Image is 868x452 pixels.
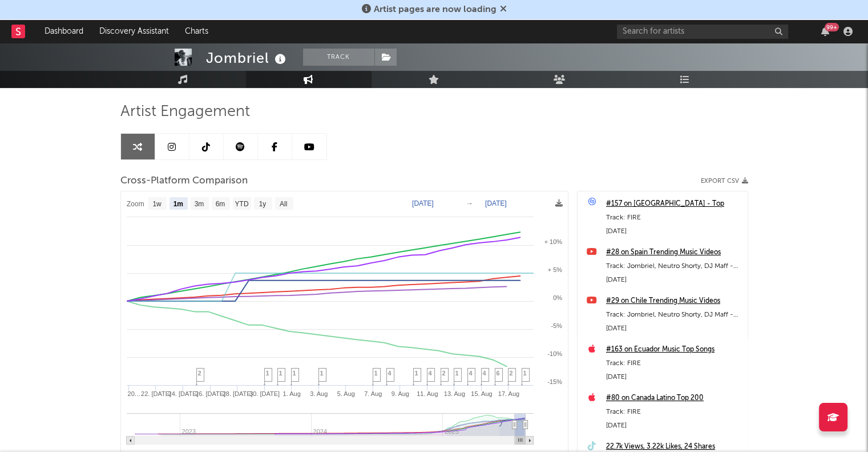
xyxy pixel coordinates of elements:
[606,357,742,370] div: Track: FIRE
[120,105,250,119] span: Artist Engagement
[553,294,562,301] text: 0%
[606,370,742,384] div: [DATE]
[259,200,266,208] text: 1y
[279,200,286,208] text: All
[442,370,446,377] span: 2
[606,197,742,211] a: #157 on [GEOGRAPHIC_DATA] - Top
[177,20,216,43] a: Charts
[500,5,507,14] span: Dismiss
[455,370,459,377] span: 1
[429,370,432,377] span: 4
[127,200,144,208] text: Zoom
[547,266,562,273] text: + 5%
[120,174,248,188] span: Cross-Platform Comparison
[510,370,513,377] span: 2
[206,49,289,67] div: Jombriel
[606,343,742,357] a: #163 on Ecuador Music Top Songs
[215,200,225,208] text: 6m
[152,200,162,208] text: 1w
[337,390,354,397] text: 5. Aug
[195,390,225,397] text: 26. [DATE]
[485,199,507,207] text: [DATE]
[606,211,742,225] div: Track: FIRE
[606,419,742,433] div: [DATE]
[415,370,418,377] span: 1
[466,199,473,207] text: →
[388,370,391,377] span: 4
[91,20,177,43] a: Discovery Assistant
[606,322,742,335] div: [DATE]
[443,390,465,397] text: 13. Aug
[194,200,204,208] text: 3m
[222,390,252,397] text: 28. [DATE]
[701,178,748,185] button: Export CSV
[391,390,409,397] text: 9. Aug
[279,370,282,377] span: 1
[606,294,742,308] a: #29 on Chile Trending Music Videos
[235,200,248,208] text: YTD
[547,350,562,357] text: -10%
[544,238,562,245] text: + 10%
[374,370,378,377] span: 1
[606,246,742,259] a: #28 on Spain Trending Music Videos
[310,390,328,397] text: 3. Aug
[606,273,742,287] div: [DATE]
[617,25,788,39] input: Search for artists
[303,49,374,66] button: Track
[37,20,91,43] a: Dashboard
[412,199,434,207] text: [DATE]
[282,390,300,397] text: 1. Aug
[469,370,473,377] span: 4
[168,390,198,397] text: 24. [DATE]
[606,225,742,238] div: [DATE]
[821,27,829,36] button: 99+
[374,5,496,14] span: Artist pages are now loading
[496,370,500,377] span: 6
[523,370,527,377] span: 1
[127,390,142,397] text: 20.…
[266,370,269,377] span: 1
[141,390,171,397] text: 22. [DATE]
[364,390,382,397] text: 7. Aug
[417,390,438,397] text: 11. Aug
[198,370,201,377] span: 2
[483,370,486,377] span: 4
[173,200,183,208] text: 1m
[293,370,296,377] span: 1
[606,391,742,405] a: #80 on Canada Latino Top 200
[498,390,519,397] text: 17. Aug
[551,322,562,329] text: -5%
[606,405,742,419] div: Track: FIRE
[249,390,280,397] text: 30. [DATE]
[606,259,742,273] div: Track: Jombriel, Neutro Shorty, DJ Maff - FIRE (Video Oficial)
[547,378,562,385] text: -15%
[320,370,324,377] span: 1
[471,390,492,397] text: 15. Aug
[606,308,742,322] div: Track: Jombriel, Neutro Shorty, DJ Maff - FIRE (Video Oficial)
[825,23,839,31] div: 99 +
